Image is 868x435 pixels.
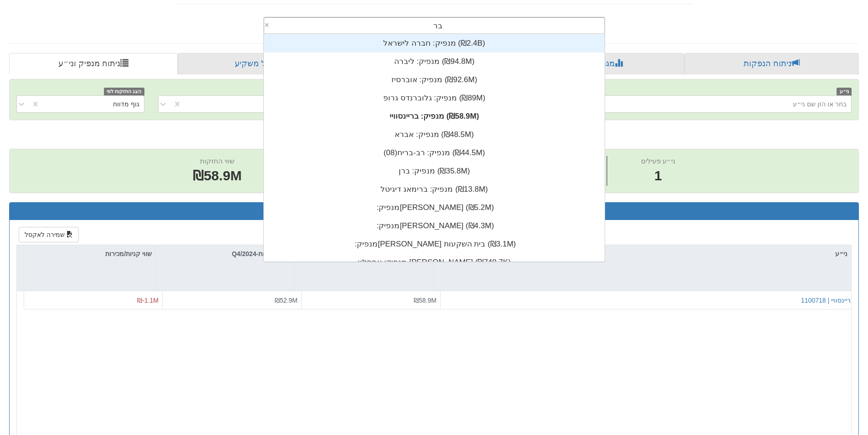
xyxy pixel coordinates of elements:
[264,34,605,52] div: מנפיק: ‏חברה לישראל ‎(₪2.4B)‎
[264,199,605,217] div: מנפיק: ‏[PERSON_NAME] ‎(₪5.2M)‎
[16,207,852,215] h3: סיכום החזקות בני״ע של בריינסוויי
[264,52,605,71] div: מנפיק: ‏ליברה ‎(₪94.8M)‎
[641,166,675,186] span: 1
[9,129,859,144] h2: בריינסוויי - ניתוח מנפיק
[104,88,144,95] span: הצג החזקות לפי
[264,71,605,89] div: מנפיק: ‏אוברסיז ‎(₪92.6M)‎
[434,245,851,262] div: ני״ע
[837,88,852,95] span: ני״ע
[793,100,847,109] div: בחר או הזן שם ני״ע
[264,144,605,162] div: מנפיק: ‏רב-בריח(08) ‎(₪44.5M)‎
[264,89,605,107] div: מנפיק: ‏גלוברנדס גרופ ‎(₪89M)‎
[264,235,605,253] div: מנפיק: ‏[PERSON_NAME] בית השקעות ‎(₪3.1M)‎
[641,157,675,165] span: ני״ע פעילים
[113,100,139,109] div: גוף מדווח
[275,297,298,304] span: ₪52.9M
[264,34,605,308] div: grid
[264,21,269,29] span: ×
[178,53,349,75] a: פרופיל משקיע
[264,162,605,180] div: מנפיק: ‏ברן ‎(₪35.8M)‎
[264,180,605,199] div: מנפיק: ‏ברימאג דיגיטל ‎(₪13.8M)‎
[801,296,854,305] button: בריינסוויי | 1100718
[684,53,859,75] a: ניתוח הנפקות
[264,217,605,235] div: מנפיק: ‏[PERSON_NAME] ‎(₪4.3M)‎
[200,157,235,165] span: שווי החזקות
[137,297,159,304] span: ₪-1.1M
[264,18,272,33] span: Clear value
[414,297,437,304] span: ₪58.9M
[17,245,155,262] div: שווי קניות/מכירות
[264,107,605,126] div: מנפיק: ‏בריינסוויי ‎(₪58.9M)‎
[9,53,178,75] a: ניתוח מנפיק וני״ע
[264,253,605,272] div: מנפיק: ‏אפסלון [PERSON_NAME] ‎(₪749.7K)‎
[264,126,605,144] div: מנפיק: ‏אברא ‎(₪48.5M)‎
[156,245,294,262] div: שווי החזקות-Q4/2024
[19,227,79,242] button: שמירה לאקסל
[193,168,241,183] span: ₪58.9M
